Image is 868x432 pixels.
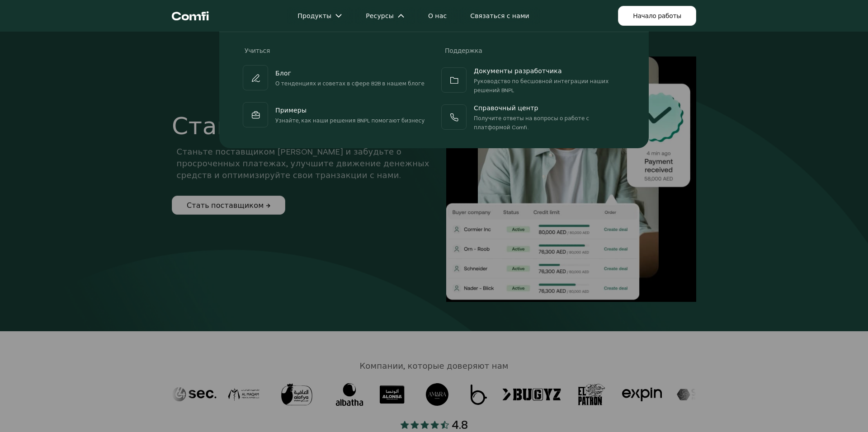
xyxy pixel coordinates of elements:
img: значки со стрелками [335,12,342,19]
ya-tr-span: Справочный центр [474,104,538,112]
a: О нас [417,7,458,25]
ya-tr-span: О нас [428,12,447,19]
ya-tr-span: Примеры [275,107,307,114]
ya-tr-span: Узнайте, как наши решения BNPL помогают бизнесу [275,117,425,124]
ya-tr-span: Руководство по бесшовной интеграции наших решений BNPL [474,78,610,94]
a: Продуктызначки со стрелками [287,7,353,25]
a: Ресурсызначки со стрелками [355,7,415,25]
a: ПримерыУзнайте, как наши решения BNPL помогают бизнесу [241,100,429,129]
ya-tr-span: Связаться с нами [470,12,529,19]
ya-tr-span: Документы разработчика [474,67,562,75]
a: Связаться с нами [459,7,540,25]
a: БлогО тенденциях и советах в сфере B2B в нашем блоге [241,63,429,92]
a: Справочный центрПолучите ответы на вопросы о работе с платформой Comfi. [439,100,627,134]
ya-tr-span: Получите ответы на вопросы о работе с платформой Comfi. [474,115,591,131]
a: Вернитесь на главную страницу Comfi [172,2,209,29]
ya-tr-span: Блог [275,70,291,77]
ya-tr-span: Начало работы [633,13,681,19]
ya-tr-span: Продукты [297,12,331,19]
ya-tr-span: Поддержка [445,47,482,54]
a: Начало работы [618,6,696,26]
img: значки со стрелками [397,12,405,19]
a: Документы разработчикаРуководство по бесшовной интеграции наших решений BNPL [439,63,627,97]
ya-tr-span: Учиться [245,47,270,54]
ya-tr-span: Ресурсы [366,12,394,19]
ya-tr-span: О тенденциях и советах в сфере B2B в нашем блоге [275,80,425,87]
